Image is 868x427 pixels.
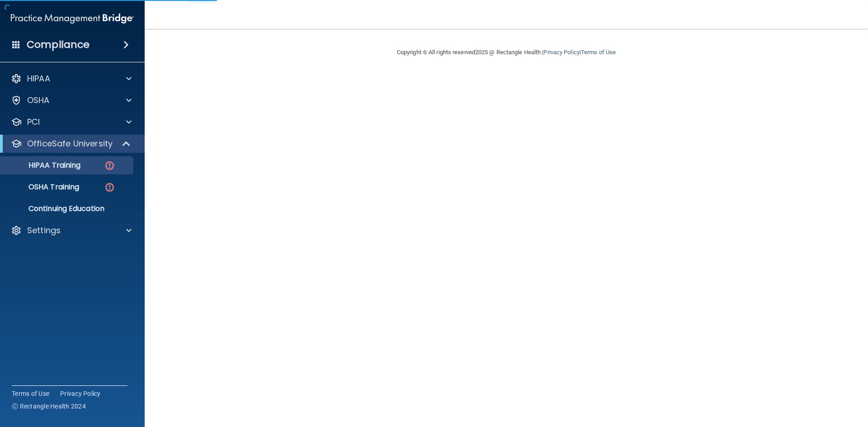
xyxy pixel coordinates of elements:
p: Continuing Education [6,204,129,213]
img: danger-circle.6113f641.png [104,160,115,171]
p: HIPAA [27,73,50,84]
div: Copyright © All rights reserved 2025 @ Rectangle Health | | [341,38,671,67]
a: Terms of Use [12,389,49,398]
a: OSHA [11,95,132,106]
a: HIPAA [11,73,132,84]
a: Settings [11,225,132,236]
p: OfficeSafe University [27,138,113,149]
a: Privacy Policy [60,389,101,398]
p: OSHA [27,95,50,106]
img: PMB logo [11,9,134,28]
p: HIPAA Training [6,161,80,170]
a: OfficeSafe University [11,138,131,149]
h4: Compliance [27,38,90,51]
a: Privacy Policy [543,49,579,56]
a: Terms of Use [581,49,616,56]
p: Settings [27,225,61,236]
p: OSHA Training [6,183,79,192]
p: PCI [27,117,40,127]
a: PCI [11,117,132,127]
span: Ⓒ Rectangle Health 2024 [12,402,86,411]
img: danger-circle.6113f641.png [104,182,115,193]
